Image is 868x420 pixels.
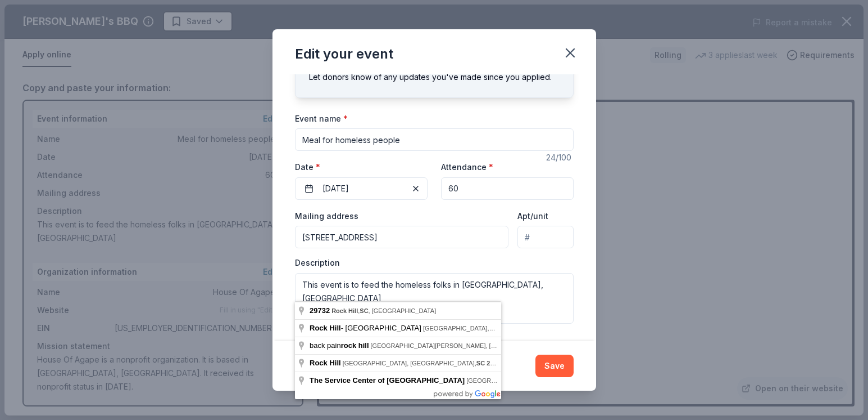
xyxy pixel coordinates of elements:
[295,177,428,200] button: [DATE]
[517,226,573,248] input: #
[476,360,485,367] span: SC
[309,70,560,84] div: Let donors know of any updates you've made since you applied.
[517,211,548,222] label: Apt/unit
[295,226,509,248] input: Enter a US address
[331,307,358,314] span: Rock Hill
[343,360,572,367] span: [GEOGRAPHIC_DATA], [GEOGRAPHIC_DATA], , [GEOGRAPHIC_DATA]
[310,324,341,332] span: Rock Hill
[295,162,428,173] label: Date
[441,177,574,200] input: 20
[466,377,683,384] span: [GEOGRAPHIC_DATA], [GEOGRAPHIC_DATA] , [GEOGRAPHIC_DATA]
[295,45,393,63] div: Edit your event
[310,306,330,315] span: 29732
[423,325,584,332] span: [GEOGRAPHIC_DATA], , [GEOGRAPHIC_DATA]
[441,162,493,173] label: Attendance
[310,341,371,350] span: back pain
[310,324,423,332] span: - [GEOGRAPHIC_DATA]
[331,307,436,314] span: , , [GEOGRAPHIC_DATA]
[295,128,574,151] input: Spring Fundraiser
[310,359,341,367] span: Rock Hill
[535,355,574,377] button: Save
[310,376,465,385] span: The Service Center of [GEOGRAPHIC_DATA]
[499,325,517,332] span: 29732
[371,342,651,349] span: [GEOGRAPHIC_DATA][PERSON_NAME], [GEOGRAPHIC_DATA], , [GEOGRAPHIC_DATA]
[341,341,369,350] span: rock hill
[295,257,340,269] label: Description
[487,360,504,367] span: 29732
[546,151,574,164] div: 24 /100
[295,273,574,324] textarea: This event is to feed the homeless folks in [GEOGRAPHIC_DATA], [GEOGRAPHIC_DATA]
[295,211,358,222] label: Mailing address
[360,307,368,314] span: SC
[295,113,348,124] label: Event name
